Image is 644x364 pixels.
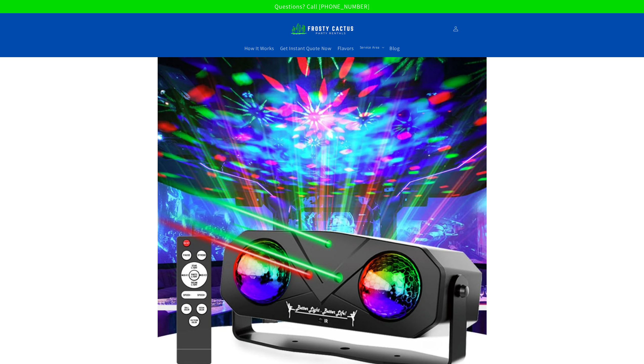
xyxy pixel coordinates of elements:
[241,42,277,55] a: How It Works
[277,42,335,55] a: Get Instant Quote Now
[357,42,386,53] summary: Service Area
[280,45,331,52] span: Get Instant Quote Now
[290,20,354,37] img: Frosty Cactus Margarita machine rentals Slushy machine rentals dirt soda dirty slushies
[244,45,274,52] span: How It Works
[386,42,403,55] a: Blog
[335,42,357,55] a: Flavors
[360,45,380,50] span: Service Area
[389,45,400,52] span: Blog
[338,45,354,52] span: Flavors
